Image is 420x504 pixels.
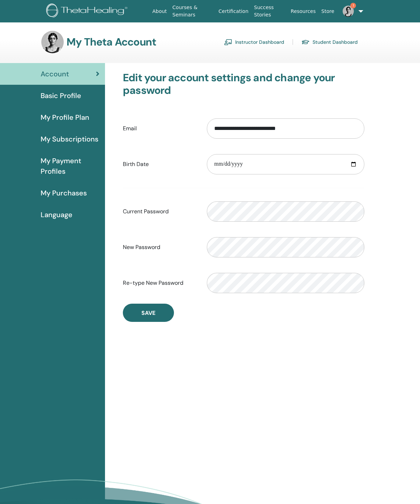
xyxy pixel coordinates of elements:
a: Resources [288,5,319,18]
h3: Edit your account settings and change your password [123,71,364,97]
img: logo.png [46,4,130,19]
img: default.jpg [343,6,354,17]
label: Email [118,122,202,135]
a: Instructor Dashboard [224,36,284,48]
label: Current Password [118,205,202,218]
img: chalkboard-teacher.svg [224,39,232,45]
a: Certification [216,5,251,18]
span: Basic Profile [41,90,81,101]
img: default.jpg [41,31,64,53]
a: About [149,5,169,18]
a: Student Dashboard [301,36,358,48]
span: 1 [350,3,356,8]
label: Re-type New Password [118,276,202,290]
span: Account [41,69,69,79]
span: My Payment Profiles [41,156,99,177]
a: Store [318,5,337,18]
span: My Purchases [41,188,87,198]
span: Save [141,309,155,317]
img: graduation-cap.svg [301,39,310,45]
span: My Subscriptions [41,134,98,144]
button: Save [123,304,174,322]
span: My Profile Plan [41,112,89,123]
a: Courses & Seminars [170,1,216,21]
label: Birth Date [118,158,202,171]
label: New Password [118,241,202,254]
span: Language [41,209,72,220]
a: Success Stories [251,1,288,21]
h3: My Theta Account [66,36,156,48]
